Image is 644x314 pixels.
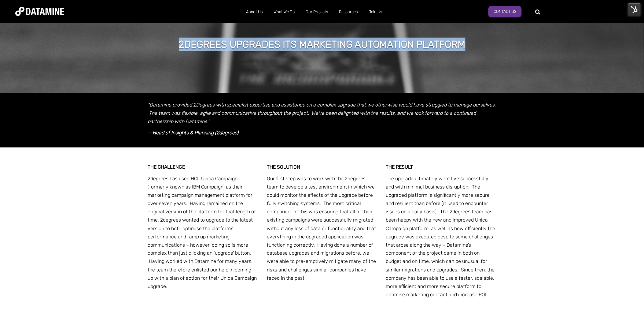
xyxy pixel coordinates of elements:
[488,6,522,17] a: Contact Us
[148,164,185,170] strong: THE CHALLENGE
[333,4,363,20] a: Resources
[15,7,64,16] img: Datamine
[386,164,413,170] strong: THE RESULT
[267,174,377,282] p: Our first step was to work with the 2degrees team to develop a test environment in which we could...
[148,174,258,291] p: 2degrees has used HCL Unica Campaign (formerly known as IBM Campaign) as their marketing campaign...
[153,130,239,136] strong: Head of Insights & Planning (2degrees)
[386,174,496,299] p: The upgrade ultimately went live successfully and with minimal business disruption. The upgraded ...
[628,3,641,16] img: HubSpot Tools Menu Toggle
[268,4,300,20] a: What We Do
[300,4,333,20] a: Our Projects
[148,130,239,136] em: --
[241,4,268,20] a: About Us
[148,102,496,124] em: “Datamine provided 2Degrees with specialist expertise and assistance on a complex upgrade that we...
[363,4,388,20] a: Join Us
[267,164,300,170] strong: THE SOLUTION
[179,38,466,51] h1: 2degrees upgrades its marketing automation platform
